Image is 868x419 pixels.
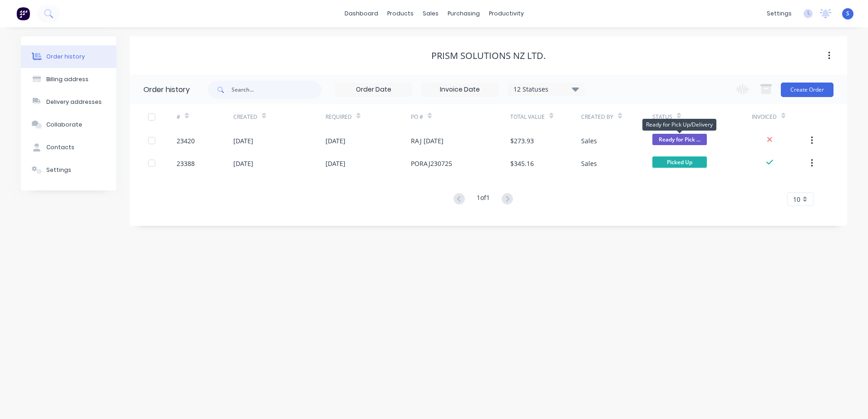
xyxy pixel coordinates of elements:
div: Status [652,113,672,121]
div: 23420 [177,136,195,146]
div: 23388 [177,159,195,168]
div: [DATE] [233,159,253,168]
div: Invoiced [752,104,809,129]
div: Collaborate [46,121,82,129]
input: Invoice Date [422,83,498,97]
span: 10 [793,195,800,204]
div: [DATE] [325,136,345,146]
img: Factory [16,7,30,20]
div: Sales [581,159,597,168]
button: Order history [21,45,116,68]
button: Settings [21,159,116,181]
div: $345.16 [510,159,534,168]
span: Picked Up [652,156,707,168]
div: # [177,104,233,129]
div: Sales [581,136,597,146]
div: RAJ [DATE] [411,136,444,146]
div: 12 Statuses [508,84,584,94]
span: Ready for Pick ... [652,134,707,145]
div: products [383,7,418,20]
div: Created [233,113,257,121]
div: PO # [411,113,423,121]
button: Billing address [21,68,116,91]
button: Collaborate [21,113,116,136]
div: 1 of 1 [477,193,490,206]
div: Billing address [46,75,89,83]
div: Required [325,104,411,129]
div: PORAJ230725 [411,159,452,168]
div: Created By [581,104,652,129]
div: sales [418,7,443,20]
div: productivity [484,7,528,20]
div: Order history [143,84,190,95]
div: Settings [46,166,71,174]
div: Invoiced [752,113,777,121]
div: Total Value [510,104,581,129]
div: Contacts [46,143,74,151]
div: PO # [411,104,510,129]
div: settings [762,7,796,20]
div: Required [325,113,352,121]
div: Created By [581,113,613,121]
span: S [846,10,849,18]
button: Create Order [781,83,833,97]
div: Total Value [510,113,545,121]
div: Ready for Pick Up/Delivery [642,119,716,131]
div: Status [652,104,752,129]
div: Order history [46,53,85,61]
div: [DATE] [233,136,253,146]
div: # [177,113,180,121]
div: Delivery addresses [46,98,102,106]
div: [DATE] [325,159,345,168]
div: Prism Solutions NZ Ltd. [431,50,546,61]
input: Order Date [335,83,412,97]
div: purchasing [443,7,484,20]
div: $273.93 [510,136,534,146]
button: Delivery addresses [21,91,116,113]
a: dashboard [340,7,383,20]
div: Created [233,104,325,129]
button: Contacts [21,136,116,159]
input: Search... [232,81,321,99]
